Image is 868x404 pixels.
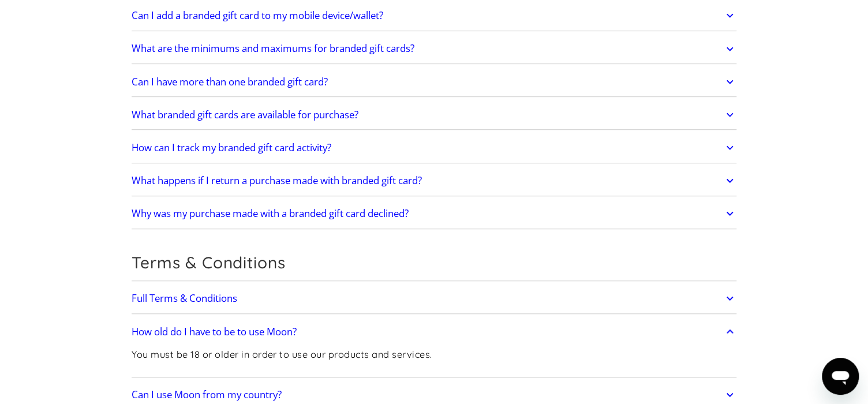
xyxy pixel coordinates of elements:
p: You must be 18 or older in order to use our products and services. [132,347,432,362]
h2: How can I track my branded gift card activity? [132,142,331,154]
a: Full Terms & Conditions [132,286,736,311]
h2: Full Terms & Conditions [132,293,237,304]
h2: What are the minimums and maximums for branded gift cards? [132,43,414,54]
h2: Terms & Conditions [132,253,736,272]
a: Can I add a branded gift card to my mobile device/wallet? [132,3,736,28]
a: What happens if I return a purchase made with branded gift card? [132,169,736,193]
h2: What happens if I return a purchase made with branded gift card? [132,175,422,186]
h2: Can I have more than one branded gift card? [132,76,328,88]
h2: Can I use Moon from my country? [132,389,282,401]
a: Why was my purchase made with a branded gift card declined? [132,201,736,226]
h2: How old do I have to be to use Moon? [132,326,297,338]
a: Can I have more than one branded gift card? [132,70,736,94]
h2: Can I add a branded gift card to my mobile device/wallet? [132,10,383,21]
a: How old do I have to be to use Moon? [132,320,736,344]
a: What branded gift cards are available for purchase? [132,103,736,127]
iframe: Knop om het berichtenvenster te openen [822,358,859,395]
h2: What branded gift cards are available for purchase? [132,109,358,121]
h2: Why was my purchase made with a branded gift card declined? [132,208,409,219]
a: What are the minimums and maximums for branded gift cards? [132,37,736,61]
a: How can I track my branded gift card activity? [132,136,736,160]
